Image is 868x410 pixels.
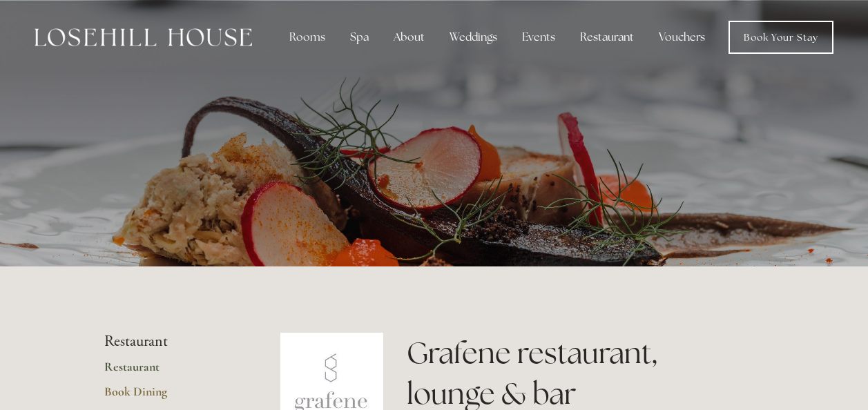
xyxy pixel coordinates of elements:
[104,333,236,351] li: Restaurant
[648,23,716,51] a: Vouchers
[438,23,508,51] div: Weddings
[569,23,645,51] div: Restaurant
[383,23,436,51] div: About
[104,384,236,409] a: Book Dining
[278,23,336,51] div: Rooms
[511,23,566,51] div: Events
[729,21,833,54] a: Book Your Stay
[339,23,380,51] div: Spa
[35,28,252,46] img: Losehill House
[104,359,236,384] a: Restaurant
